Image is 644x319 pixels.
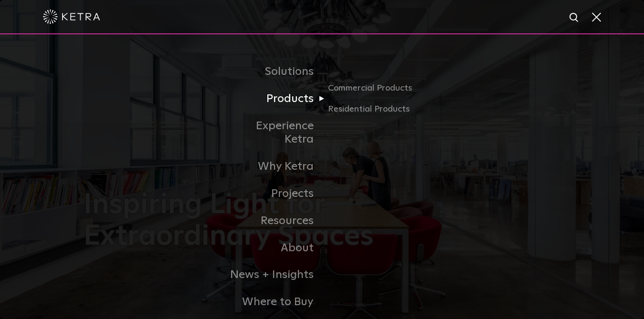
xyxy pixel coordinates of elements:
a: Experience Ketra [224,113,322,154]
a: Projects [224,180,322,207]
a: Commercial Products [328,82,420,103]
a: Why Ketra [224,153,322,180]
div: Navigation Menu [224,58,420,316]
a: Solutions [224,58,322,85]
a: Where to Buy [224,288,322,316]
img: ketra-logo-2019-white [43,10,100,24]
a: News + Insights [224,261,322,288]
a: About [224,235,322,262]
img: search icon [569,12,581,24]
a: Resources [224,207,322,235]
a: Products [224,85,322,113]
a: Residential Products [328,103,420,116]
